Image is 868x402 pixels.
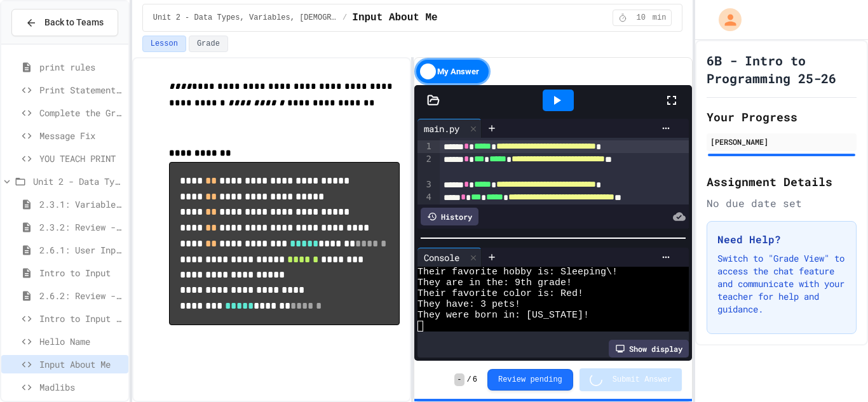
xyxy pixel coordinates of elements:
span: 10 [631,13,651,23]
span: Input About Me [352,10,437,25]
span: Hello Name [39,335,123,348]
p: Switch to "Grade View" to access the chat feature and communicate with your teacher for help and ... [717,252,846,316]
span: They were born in: [US_STATE]! [417,310,589,321]
span: / [467,375,471,385]
span: Unit 2 - Data Types, Variables, [DEMOGRAPHIC_DATA] [153,13,337,23]
button: Lesson [142,36,186,52]
div: 2 [417,153,433,178]
div: 3 [417,178,433,191]
h3: Need Help? [717,232,846,247]
span: Complete the Greeting [39,106,123,119]
span: Intro to Input [39,266,123,279]
span: They are in the: 9th grade! [417,278,572,288]
div: 1 [417,140,433,153]
span: Input About Me [39,358,123,371]
div: 4 [417,191,433,217]
span: Submit Answer [613,375,672,385]
div: History [421,208,478,225]
span: Message Fix [39,129,123,142]
button: Review pending [487,369,573,391]
span: 2.3.2: Review - Variables and Data Types [39,220,123,234]
span: Print Statement Repair [39,83,123,97]
div: Show display [609,340,689,358]
span: Back to Teams [44,16,104,29]
span: YOU TEACH PRINT [39,152,123,165]
span: print rules [39,60,123,74]
span: min [653,13,667,23]
h1: 6B - Intro to Programming 25-26 [707,51,857,87]
div: [PERSON_NAME] [710,136,853,147]
div: No due date set [707,196,857,211]
span: 2.6.1: User Input [39,243,123,257]
span: Intro to Input Exercise [39,312,123,325]
span: Madlibs [39,380,123,394]
span: They have: 3 pets! [417,299,520,310]
span: 6 [473,375,477,385]
span: Their favorite color is: Red! [417,288,583,299]
span: Their favorite hobby is: Sleeping\! [417,267,618,278]
h2: Your Progress [707,108,857,126]
span: Unit 2 - Data Types, Variables, [DEMOGRAPHIC_DATA] [33,175,123,188]
span: 2.6.2: Review - User Input [39,289,123,302]
div: Console [417,251,466,264]
span: - [454,373,464,386]
button: Grade [189,36,228,52]
h2: Assignment Details [707,173,857,191]
div: My Account [705,5,745,34]
div: main.py [417,122,466,135]
span: / [342,13,347,23]
span: 2.3.1: Variables and Data Types [39,198,123,211]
